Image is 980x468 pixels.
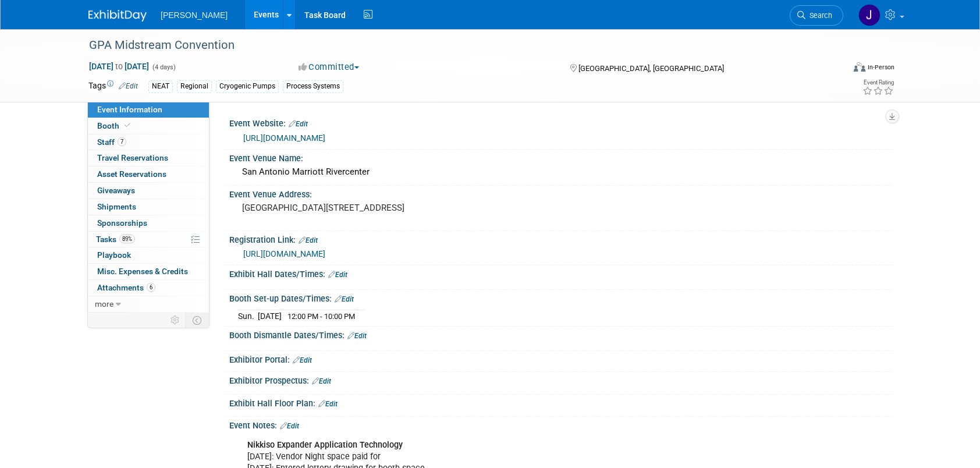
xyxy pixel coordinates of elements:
span: Search [805,11,832,20]
button: Committed [294,61,364,73]
div: Event Website: [229,115,892,130]
a: Edit [318,400,338,408]
img: Format-Inperson.png [854,62,865,72]
span: 89% [119,235,135,243]
td: Toggle Event Tabs [186,313,210,328]
a: Tasks89% [88,232,209,247]
span: [GEOGRAPHIC_DATA], [GEOGRAPHIC_DATA] [578,64,724,73]
span: Staff [97,137,126,147]
span: [PERSON_NAME] [161,10,228,20]
td: Sun. [238,310,258,322]
pre: [GEOGRAPHIC_DATA][STREET_ADDRESS] [242,203,492,213]
span: Travel Reservations [97,153,168,162]
div: In-Person [867,63,894,72]
a: Staff7 [88,134,209,150]
img: Jennifer Cheatham [858,4,880,26]
span: (4 days) [151,63,176,71]
a: Edit [312,377,331,385]
a: Edit [280,422,299,430]
div: NEAT [148,80,173,93]
div: Exhibit Hall Dates/Times: [229,265,892,281]
div: Event Venue Name: [229,150,892,164]
a: Edit [299,236,318,244]
a: Asset Reservations [88,166,209,182]
div: Cryogenic Pumps [216,80,279,93]
a: Misc. Expenses & Credits [88,264,209,279]
div: Event Venue Address: [229,186,892,200]
a: Giveaways [88,183,209,198]
a: more [88,296,209,312]
td: Tags [88,80,138,93]
a: Travel Reservations [88,150,209,166]
a: [URL][DOMAIN_NAME] [243,249,325,258]
div: GPA Midstream Convention [85,35,826,56]
span: Attachments [97,283,155,292]
div: Process Systems [283,80,343,93]
span: Tasks [96,235,135,244]
span: Misc. Expenses & Credits [97,267,188,276]
span: Event Information [97,105,162,114]
span: 12:00 PM - 10:00 PM [287,312,355,321]
div: San Antonio Marriott Rivercenter [238,163,883,181]
span: Booth [97,121,133,130]
span: Giveaways [97,186,135,195]
div: Exhibitor Prospectus: [229,372,892,387]
div: Event Format [775,61,894,78]
div: Event Notes: [229,417,892,432]
a: Event Information [88,102,209,118]
div: Booth Set-up Dates/Times: [229,290,892,305]
div: Exhibitor Portal: [229,351,892,366]
a: Edit [119,82,138,90]
div: Event Rating [862,80,894,86]
span: 6 [147,283,155,292]
a: Edit [335,295,354,303]
a: Playbook [88,247,209,263]
td: Personalize Event Tab Strip [165,313,186,328]
a: Attachments6 [88,280,209,296]
span: Asset Reservations [97,169,166,179]
a: Shipments [88,199,209,215]
div: Regional [177,80,212,93]
img: ExhibitDay [88,10,147,22]
span: 7 [118,137,126,146]
span: more [95,299,113,309]
span: Sponsorships [97,218,147,228]
span: Shipments [97,202,136,211]
td: [DATE] [258,310,282,322]
b: Nikkiso Expander Application Technology [247,440,403,450]
a: Edit [293,356,312,364]
div: Registration Link: [229,231,892,246]
a: Search [790,5,843,26]
span: [DATE] [DATE] [88,61,150,72]
span: Playbook [97,250,131,260]
div: Booth Dismantle Dates/Times: [229,327,892,342]
div: Exhibit Hall Floor Plan: [229,395,892,410]
a: Edit [289,120,308,128]
a: Sponsorships [88,215,209,231]
a: Edit [328,271,347,279]
span: to [113,62,125,71]
i: Booth reservation complete [125,122,130,129]
a: [URL][DOMAIN_NAME] [243,133,325,143]
a: Edit [347,332,367,340]
a: Booth [88,118,209,134]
